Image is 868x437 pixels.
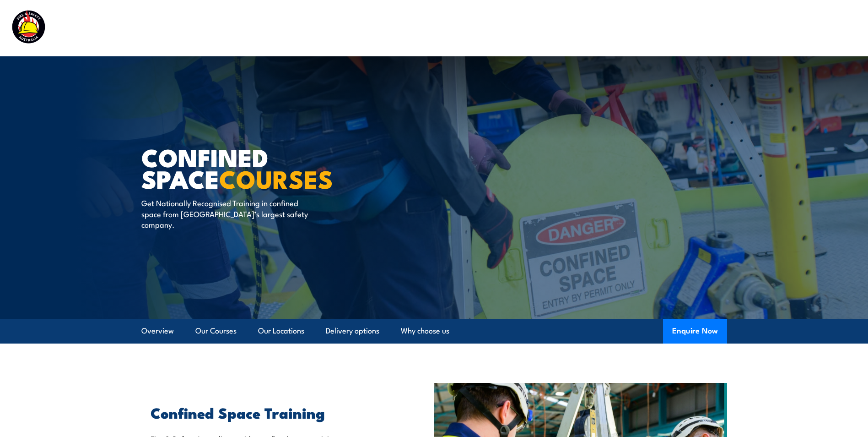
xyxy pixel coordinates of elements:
[371,16,400,40] a: Courses
[326,319,379,343] a: Delivery options
[141,146,367,189] h1: Confined Space
[796,16,825,40] a: Contact
[258,319,304,343] a: Our Locations
[141,197,308,229] p: Get Nationally Recognised Training in confined space from [GEOGRAPHIC_DATA]’s largest safety comp...
[501,16,610,40] a: Emergency Response Services
[630,16,664,40] a: About Us
[684,16,704,40] a: News
[151,406,392,419] h2: Confined Space Training
[663,319,727,344] button: Enquire Now
[141,319,174,343] a: Overview
[401,319,449,343] a: Why choose us
[219,159,333,197] strong: COURSES
[420,16,481,40] a: Course Calendar
[195,319,237,343] a: Our Courses
[724,16,776,40] a: Learner Portal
